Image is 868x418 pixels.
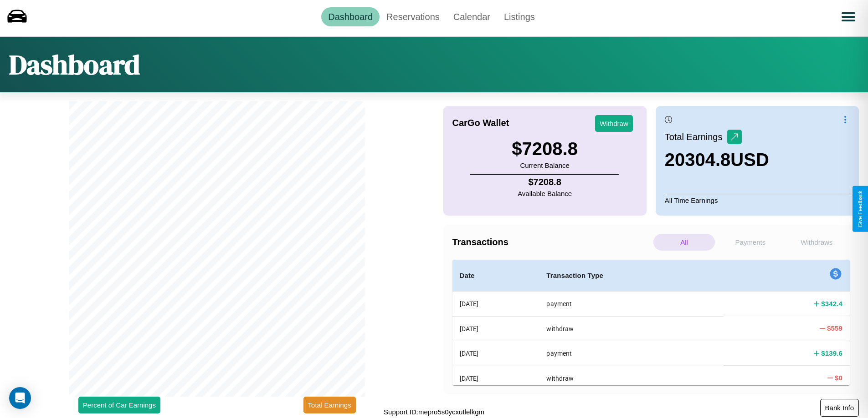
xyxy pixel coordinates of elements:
[665,129,727,145] p: Total Earnings
[653,234,715,251] p: All
[539,341,724,366] th: payment
[821,348,842,358] h4: $ 139.6
[665,194,850,206] p: All Time Earnings
[539,292,724,317] th: payment
[539,366,724,390] th: withdraw
[452,237,651,247] h4: Transactions
[384,406,484,418] p: Support ID: mepro5s0ycxutlelkgm
[9,387,31,409] div: Open Intercom Messenger
[452,366,539,390] th: [DATE]
[518,187,572,200] p: Available Balance
[835,373,842,383] h4: $ 0
[546,270,716,281] h4: Transaction Type
[497,7,542,26] a: Listings
[452,316,539,341] th: [DATE]
[9,46,140,83] h1: Dashboard
[719,234,781,251] p: Payments
[595,115,633,132] button: Withdraw
[820,399,859,417] button: Bank Info
[460,270,532,281] h4: Date
[452,118,509,128] h4: CarGo Wallet
[303,397,356,413] button: Total Earnings
[452,292,539,317] th: [DATE]
[321,7,380,26] a: Dashboard
[518,177,572,187] h4: $ 7208.8
[665,150,769,170] h3: 20304.8 USD
[836,4,861,30] button: Open menu
[512,159,578,171] p: Current Balance
[512,139,578,159] h3: $ 7208.8
[78,397,160,413] button: Percent of Car Earnings
[857,191,863,227] div: Give Feedback
[827,323,842,333] h4: $ 559
[539,316,724,341] th: withdraw
[786,234,847,251] p: Withdraws
[447,7,497,26] a: Calendar
[821,299,842,308] h4: $ 342.4
[452,341,539,366] th: [DATE]
[380,7,447,26] a: Reservations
